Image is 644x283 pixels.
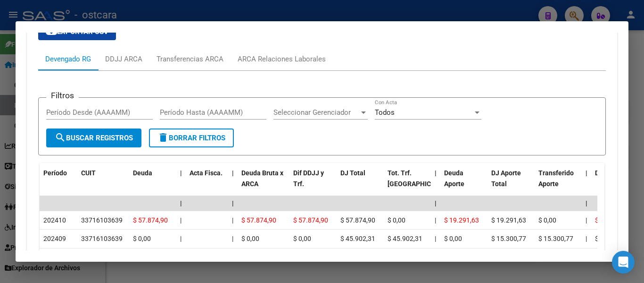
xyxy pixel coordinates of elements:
span: Seleccionar Gerenciador [273,108,359,117]
span: $ 57.874,90 [133,216,168,224]
span: | [232,169,234,177]
span: | [232,216,233,224]
span: | [586,199,587,207]
datatable-header-cell: Acta Fisca. [186,163,228,205]
span: $ 57.874,90 [241,216,276,224]
span: $ 0,00 [538,216,556,224]
datatable-header-cell: Deuda Bruta x ARCA [238,163,289,205]
span: $ 45.902,31 [388,235,422,242]
datatable-header-cell: Tot. Trf. Bruto [384,163,431,205]
mat-icon: search [55,132,66,143]
span: Dif DDJJ y Trf. [293,169,324,188]
span: Transferido Aporte [538,169,574,188]
span: $ 0,00 [133,235,151,242]
datatable-header-cell: | [228,163,238,205]
span: | [435,199,437,207]
span: Deuda Bruta x ARCA [241,169,283,188]
span: $ 0,00 [388,216,405,224]
span: Todos [375,108,395,117]
span: $ 15.300,77 [491,235,526,242]
span: | [180,199,182,207]
span: $ 0,00 [444,235,462,242]
div: 33716103639 [81,233,123,244]
span: Deuda [133,169,152,177]
div: DDJJ ARCA [105,54,142,64]
div: Open Intercom Messenger [612,251,635,274]
span: $ 57.874,90 [340,216,375,224]
span: $ 0,00 [293,235,311,242]
datatable-header-cell: Dif DDJJ y Trf. [289,163,337,205]
span: CUIT [81,169,96,177]
span: Buscar Registros [55,134,133,142]
span: 202409 [43,235,66,242]
datatable-header-cell: DJ Total [337,163,384,205]
mat-icon: delete [157,132,169,143]
span: $ 19.291,63 [491,216,526,224]
span: Deuda Aporte [444,169,464,188]
button: Buscar Registros [46,129,141,147]
span: $ 0,00 [595,235,613,242]
span: $ 57.874,90 [293,216,328,224]
datatable-header-cell: CUIT [77,163,129,205]
span: | [232,235,233,242]
span: DJ Total [340,169,365,177]
span: | [435,235,436,242]
button: Borrar Filtros [149,129,234,147]
span: | [586,235,587,242]
span: Acta Fisca. [190,169,223,177]
span: $ 15.300,77 [538,235,573,242]
datatable-header-cell: Transferido Aporte [535,163,582,205]
span: Exportar CSV [46,27,108,36]
span: Período [43,169,67,177]
span: | [586,216,587,224]
span: | [586,169,587,177]
datatable-header-cell: DJ Aporte Total [487,163,535,205]
h3: Filtros [46,90,79,101]
span: | [435,216,436,224]
span: | [180,169,182,177]
span: $ 19.291,63 [444,216,479,224]
datatable-header-cell: Período [40,163,77,205]
span: | [435,169,437,177]
datatable-header-cell: | [176,163,186,205]
datatable-header-cell: Deuda Contr. [591,163,638,205]
span: | [180,235,182,242]
span: | [180,216,182,224]
datatable-header-cell: | [582,163,591,205]
span: 202410 [43,216,66,224]
span: | [232,199,234,207]
datatable-header-cell: | [431,163,440,205]
span: Tot. Trf. [GEOGRAPHIC_DATA] [388,169,452,188]
div: Transferencias ARCA [157,54,223,64]
div: 33716103639 [81,215,123,226]
span: Deuda Contr. [595,169,634,177]
div: Devengado RG [45,54,91,64]
div: ARCA Relaciones Laborales [238,54,326,64]
datatable-header-cell: Deuda [129,163,176,205]
datatable-header-cell: Deuda Aporte [440,163,487,205]
span: $ 0,00 [241,235,259,242]
span: DJ Aporte Total [491,169,521,188]
span: $ 45.902,31 [340,235,375,242]
span: $ 38.583,26 [595,216,630,224]
span: Borrar Filtros [157,134,225,142]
